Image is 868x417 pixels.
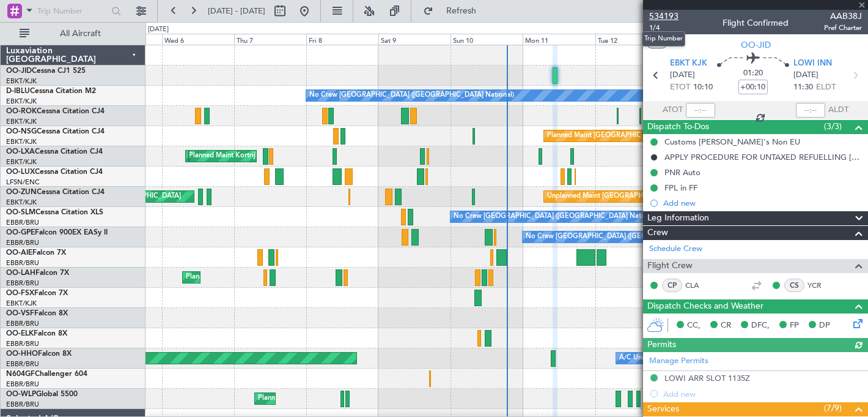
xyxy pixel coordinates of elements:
div: No Crew [GEOGRAPHIC_DATA] ([GEOGRAPHIC_DATA] National) [309,86,514,105]
span: (7/9) [824,402,842,415]
a: N604GFChallenger 604 [6,370,87,378]
div: Tue 12 [595,34,668,45]
span: OO-HHO [6,350,38,358]
a: EBKT/KJK [6,157,37,167]
span: CR [721,320,731,332]
div: Planned Maint [GEOGRAPHIC_DATA] ([GEOGRAPHIC_DATA] National) [186,268,407,287]
span: OO-LUX [6,168,35,176]
div: Wed 6 [162,34,234,45]
div: CS [784,279,804,292]
span: (3/3) [824,120,842,133]
span: [DATE] - [DATE] [208,6,265,17]
a: OO-FSXFalcon 7X [6,290,68,297]
a: OO-NSGCessna Citation CJ4 [6,128,105,135]
div: Fri 8 [306,34,378,45]
span: Refresh [436,7,487,15]
div: Flight Confirmed [723,17,789,29]
div: Unplanned Maint [GEOGRAPHIC_DATA] ([GEOGRAPHIC_DATA]) [547,187,748,206]
span: OO-ELK [6,330,34,337]
div: Mon 11 [523,34,595,45]
span: OO-NSG [6,128,37,135]
span: OO-LXA [6,148,35,156]
a: EBBR/BRU [6,258,39,268]
div: Planned Maint Milan (Linate) [258,389,346,408]
a: EBKT/KJK [6,137,37,146]
a: EBBR/BRU [6,400,39,409]
a: EBKT/KJK [6,77,37,86]
span: Crew [647,226,668,240]
a: EBBR/BRU [6,279,39,288]
a: OO-JIDCessna CJ1 525 [6,67,86,75]
a: EBBR/BRU [6,238,39,247]
a: LFSN/ENC [6,178,40,187]
span: 10:10 [693,81,713,94]
span: Pref Charter [824,23,862,33]
span: 11:30 [793,81,813,94]
a: EBKT/KJK [6,198,37,207]
div: Trip Number [642,31,685,47]
a: EBKT/KJK [6,97,37,106]
div: Sat 9 [378,34,451,45]
span: OO-ZUN [6,189,37,196]
div: Planned Maint [GEOGRAPHIC_DATA] ([GEOGRAPHIC_DATA]) [547,127,740,145]
a: OO-AIEFalcon 7X [6,249,66,257]
span: ELDT [816,81,836,94]
a: EBKT/KJK [6,117,37,126]
a: EBBR/BRU [6,218,39,227]
a: OO-HHOFalcon 8X [6,350,72,358]
span: EBKT KJK [670,58,707,70]
span: DFC, [751,320,770,332]
span: ALDT [828,104,848,116]
a: OO-ZUNCessna Citation CJ4 [6,189,105,196]
div: APPLY PROCEDURE FOR UNTAXED REFUELLING [GEOGRAPHIC_DATA] [664,152,862,162]
div: PNR Auto [664,167,701,178]
div: No Crew [GEOGRAPHIC_DATA] ([GEOGRAPHIC_DATA] National) [454,208,658,226]
a: OO-SLMCessna Citation XLS [6,209,103,216]
a: OO-LUXCessna Citation CJ4 [6,168,103,176]
span: Services [647,402,679,416]
div: Thu 7 [234,34,306,45]
a: D-IBLUCessna Citation M2 [6,88,96,95]
span: OO-FSX [6,290,34,297]
a: OO-LXACessna Citation CJ4 [6,148,103,156]
span: 01:20 [743,67,763,80]
a: OO-ROKCessna Citation CJ4 [6,108,105,115]
span: OO-JID [741,39,771,51]
div: [DATE] [148,24,169,35]
span: OO-JID [6,67,32,75]
button: All Aircraft [13,24,133,43]
span: Flight Crew [647,259,693,273]
span: Leg Information [647,211,709,225]
span: OO-ROK [6,108,37,115]
span: OO-GPE [6,229,35,236]
a: EBBR/BRU [6,319,39,328]
div: A/C Unavailable Geneva (Cointrin) [619,349,726,367]
span: Dispatch Checks and Weather [647,299,763,314]
a: OO-ELKFalcon 8X [6,330,67,337]
span: OO-SLM [6,209,35,216]
button: Refresh [417,1,491,21]
a: EBBR/BRU [6,380,39,389]
span: N604GF [6,370,35,378]
div: Sun 10 [451,34,523,45]
a: YCR [807,280,835,291]
span: [DATE] [793,69,818,81]
span: OO-VSF [6,310,34,317]
a: OO-VSFFalcon 8X [6,310,68,317]
span: OO-WLP [6,391,36,398]
span: LOWI INN [793,58,832,70]
span: CC, [687,320,701,332]
a: CLA [685,280,713,291]
a: EBKT/KJK [6,299,37,308]
div: Customs [PERSON_NAME]'s Non EU [664,137,800,147]
span: DP [819,320,830,332]
div: CP [662,279,682,292]
span: ATOT [663,104,683,116]
div: No Crew [GEOGRAPHIC_DATA] ([GEOGRAPHIC_DATA] National) [526,228,730,246]
div: Add new [663,198,862,208]
span: 534193 [649,10,679,23]
span: OO-LAH [6,269,35,277]
span: OO-AIE [6,249,32,257]
span: All Aircraft [32,29,129,38]
a: EBBR/BRU [6,359,39,369]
